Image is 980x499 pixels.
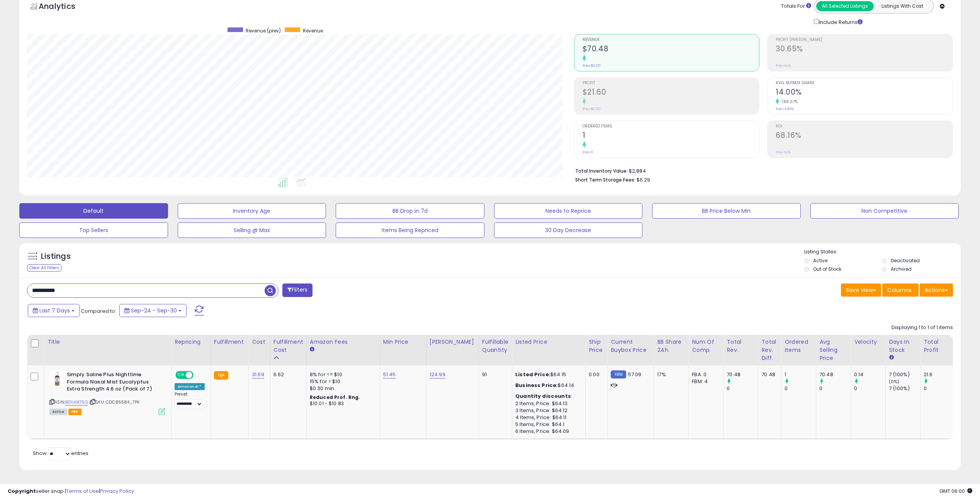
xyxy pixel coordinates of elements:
small: Prev: $0.00 [583,107,601,111]
span: All listings currently available for purchase on Amazon [49,409,67,415]
div: 0 [727,385,758,392]
div: 15% for > $10 [310,378,374,385]
button: Last 7 Days [28,304,80,317]
div: Title [48,338,168,346]
span: Ordered Items [583,124,759,129]
div: 70.48 [819,371,851,378]
small: Days In Stock. [889,354,893,361]
span: $6.29 [637,176,650,183]
div: Ship Price [589,338,604,354]
div: FBM: 4 [692,378,717,385]
b: Quantity discounts [515,392,571,400]
span: Revenue [303,27,323,34]
small: Prev: 0 [583,150,593,154]
span: 2025-10-8 06:00 GMT [939,487,972,495]
div: 1 [785,371,816,378]
div: Listed Price [515,338,582,346]
a: 31.69 [252,371,264,378]
div: Preset: [175,392,205,409]
small: Prev: $0.00 [583,63,601,68]
h2: $70.48 [583,44,759,55]
small: 188.07% [779,99,798,105]
button: BB Drop in 7d [336,203,484,219]
h5: Analytics [39,1,90,14]
small: Prev: 4.86% [776,107,794,111]
button: Columns [882,283,919,297]
span: Revenue (prev) [246,27,281,34]
label: Active [813,257,827,264]
div: Total Rev. Diff. [761,338,778,362]
strong: Copyright [8,487,36,495]
div: FBA: 0 [692,371,717,378]
b: Short Term Storage Fees: [575,177,635,183]
li: $2,884 [575,166,947,175]
h2: 14.00% [776,88,953,98]
div: 4 Items, Price: $64.11 [515,414,579,421]
span: Revenue [583,38,759,42]
div: 0 [854,385,885,392]
a: Privacy Policy [100,487,134,495]
div: : [515,393,579,400]
span: Last 7 Days [39,307,70,314]
div: Num of Comp. [692,338,720,354]
b: Listed Price: [515,371,550,378]
span: Avg. Buybox Share [776,81,953,85]
div: Days In Stock [889,338,917,354]
small: Prev: N/A [776,63,791,68]
div: 17% [657,371,683,378]
span: Show: entries [33,450,88,457]
div: $64.14 [515,382,579,389]
a: Terms of Use [66,487,99,495]
div: 0.14 [854,371,885,378]
h2: 1 [583,131,759,141]
span: Profit [PERSON_NAME] [776,38,953,42]
label: Out of Stock [813,266,841,272]
button: BB Price Below Min [652,203,801,219]
b: Reduced Prof. Rng. [310,394,360,401]
div: Ordered Items [785,338,813,354]
button: 30 Day Decrease [494,222,643,238]
button: Filters [282,283,313,297]
a: 51.45 [383,371,396,378]
img: 414Ea1HOMpL._SL40_.jpg [49,371,65,387]
div: Repricing [175,338,207,346]
p: Listing States: [804,248,961,256]
div: Min Price [383,338,423,346]
div: BB Share 24h. [657,338,685,354]
div: 2 Items, Price: $64.13 [515,400,579,407]
b: Simply Saline Plus Nighttime Formula Nasal Mist Eucalyptus Extra Strength 4.6 oz (Pack of 7) [67,371,161,395]
h5: Listings [41,251,71,262]
button: All Selected Listings [816,1,874,11]
div: 0.00 [589,371,601,378]
button: Selling @ Max [178,222,326,238]
span: ROI [776,124,953,129]
div: Displaying 1 to 1 of 1 items [892,324,953,331]
span: | SKU: CDC85584_7PK [89,399,139,405]
a: 124.99 [430,371,445,378]
div: Amazon AI * [175,383,205,390]
div: Total Rev. [727,338,755,354]
small: Amazon Fees. [310,346,314,353]
div: Include Returns [808,17,872,26]
span: OFF [192,372,205,378]
div: Clear All Filters [27,264,61,272]
div: 3 Items, Price: $64.12 [515,407,579,414]
div: 70.48 [761,371,775,378]
div: Totals For [781,3,811,10]
button: Inventory Age [178,203,326,219]
h2: 68.16% [776,131,953,141]
div: $10.01 - $10.83 [310,401,374,407]
button: Actions [920,283,953,297]
button: Save View [841,283,881,297]
button: Needs to Reprice [494,203,643,219]
b: Business Price: [515,382,558,389]
span: 57.09 [628,371,642,378]
div: 5 Items, Price: $64.1 [515,421,579,428]
div: 70.48 [727,371,758,378]
b: Total Inventory Value: [575,168,628,174]
div: seller snap | | [8,488,134,495]
span: Columns [887,286,912,294]
h2: 30.65% [776,44,953,55]
div: Amazon Fees [310,338,377,346]
div: 0 [924,385,955,392]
